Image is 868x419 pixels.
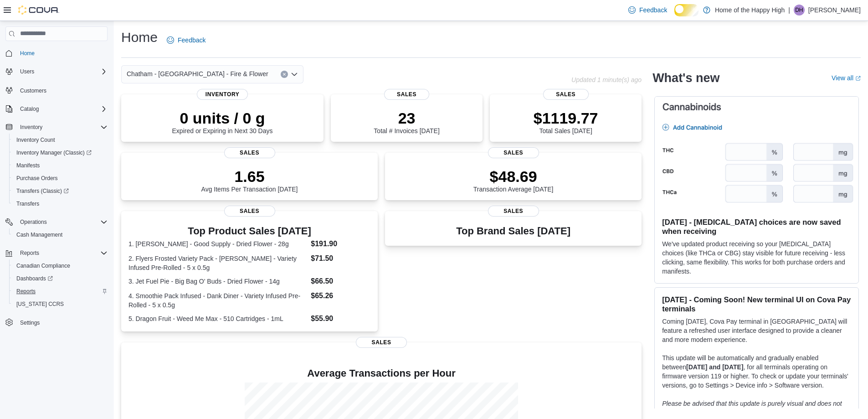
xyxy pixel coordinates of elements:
[13,273,108,284] span: Dashboards
[13,186,72,197] a: Transfers (Classic)
[128,277,307,286] dt: 3. Jet Fuel Pie - Big Bag O' Buds - Dried Flower - 14g
[9,134,111,146] button: Inventory Count
[20,105,39,113] span: Catalog
[13,134,59,145] a: Inventory Count
[291,71,298,78] button: Open list of options
[2,83,111,97] button: Customers
[224,206,275,217] span: Sales
[16,300,64,308] span: [US_STATE] CCRS
[13,134,108,145] span: Inventory Count
[639,5,667,15] span: Feedback
[16,275,53,282] span: Dashboards
[16,248,108,259] span: Reports
[16,136,55,144] span: Inventory Count
[534,109,598,134] div: Total Sales [DATE]
[13,299,67,310] a: [US_STATE] CCRS
[16,217,51,228] button: Operations
[9,197,111,210] button: Transfers
[13,260,74,271] a: Canadian Compliance
[13,147,95,158] a: Inventory Manager (Classic)
[16,84,108,96] span: Customers
[2,65,111,78] button: Users
[13,147,108,158] span: Inventory Manager (Classic)
[20,249,39,257] span: Reports
[13,299,108,310] span: Washington CCRS
[311,290,370,301] dd: $65.26
[20,87,46,94] span: Customers
[13,286,39,297] a: Reports
[9,285,111,298] button: Reports
[674,16,675,17] span: Dark Mode
[795,5,803,16] span: DH
[832,74,861,82] a: View allExternal link
[9,146,111,159] a: Inventory Manager (Classic)
[20,68,34,75] span: Users
[13,160,43,171] a: Manifests
[20,319,40,326] span: Settings
[16,66,38,77] button: Users
[794,5,805,16] div: Dylan Hosfeld
[128,226,370,237] h3: Top Product Sales [DATE]
[16,48,38,59] a: Home
[571,76,642,83] p: Updated 1 minute(s) ago
[16,248,43,259] button: Reports
[9,228,111,241] button: Cash Management
[163,31,209,49] a: Feedback
[686,363,743,371] strong: [DATE] and [DATE]
[20,50,35,57] span: Home
[13,273,56,284] a: Dashboards
[16,66,108,77] span: Users
[16,103,42,114] button: Catalog
[662,295,851,313] h3: [DATE] - Coming Soon! New terminal UI on Cova Pay terminals
[9,172,111,185] button: Purchase Orders
[18,5,59,15] img: Cova
[13,229,66,240] a: Cash Management
[16,103,108,114] span: Catalog
[224,147,275,158] span: Sales
[9,159,111,172] button: Manifests
[172,109,273,127] p: 0 units / 0 g
[20,218,47,226] span: Operations
[625,1,671,19] a: Feedback
[855,76,861,81] svg: External link
[543,89,589,100] span: Sales
[2,103,111,115] button: Catalog
[2,121,111,134] button: Inventory
[311,313,370,324] dd: $55.90
[13,260,108,271] span: Canadian Compliance
[16,47,108,59] span: Home
[127,68,268,79] span: Chatham - [GEOGRAPHIC_DATA] - Fire & Flower
[13,286,108,297] span: Reports
[16,187,69,195] span: Transfers (Classic)
[13,198,108,209] span: Transfers
[128,368,634,379] h4: Average Transactions per Hour
[201,167,298,193] div: Avg Items Per Transaction [DATE]
[473,167,554,193] div: Transaction Average [DATE]
[13,198,43,209] a: Transfers
[456,226,570,237] h3: Top Brand Sales [DATE]
[534,109,598,127] p: $1119.77
[172,109,273,134] div: Expired or Expiring in Next 30 Days
[20,124,42,131] span: Inventory
[488,206,539,217] span: Sales
[128,291,307,310] dt: 4. Smoothie Pack Infused - Dank Diner - Variety Infused Pre-Rolled - 5 x 0.5g
[2,247,111,259] button: Reports
[16,149,92,156] span: Inventory Manager (Classic)
[16,162,40,169] span: Manifests
[356,337,407,348] span: Sales
[9,259,111,272] button: Canadian Compliance
[2,47,111,60] button: Home
[13,186,108,197] span: Transfers (Classic)
[13,229,108,240] span: Cash Management
[374,109,439,127] p: 23
[662,239,851,276] p: We've updated product receiving so your [MEDICAL_DATA] choices (like THCa or CBG) stay visible fo...
[374,109,439,134] div: Total # Invoices [DATE]
[128,314,307,323] dt: 5. Dragon Fruit - Weed Me Max - 510 Cartridges - 1mL
[311,253,370,264] dd: $71.50
[13,173,108,184] span: Purchase Orders
[662,353,851,390] p: This update will be automatically and gradually enabled between , for all terminals operating on ...
[2,216,111,228] button: Operations
[16,317,108,328] span: Settings
[16,262,70,269] span: Canadian Compliance
[311,238,370,249] dd: $191.90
